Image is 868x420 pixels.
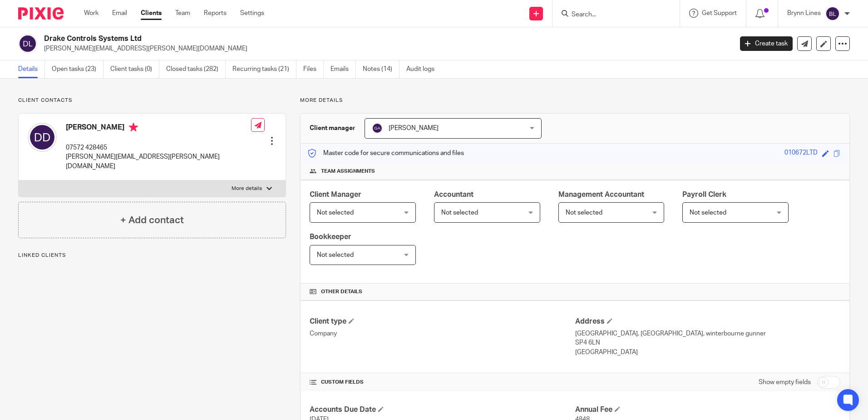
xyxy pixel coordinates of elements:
[175,9,190,18] a: Team
[441,210,478,216] span: Not selected
[18,7,64,20] img: Pixie
[575,329,840,338] p: [GEOGRAPHIC_DATA], [GEOGRAPHIC_DATA], winterbourne gunner
[52,60,104,78] a: Open tasks (23)
[575,348,840,357] p: [GEOGRAPHIC_DATA]
[66,152,251,171] p: [PERSON_NAME][EMAIL_ADDRESS][PERSON_NAME][DOMAIN_NAME]
[110,60,159,78] a: Client tasks (0)
[406,60,441,78] a: Audit logs
[303,60,324,78] a: Files
[372,123,383,134] img: svg%3E
[129,123,138,132] i: Primary
[317,252,354,258] span: Not selected
[310,317,575,326] h4: Client type
[558,191,644,198] span: Management Accountant
[571,11,652,19] input: Search
[66,123,251,134] h4: [PERSON_NAME]
[759,378,811,387] label: Show empty fields
[321,288,362,295] span: Other details
[389,125,439,131] span: [PERSON_NAME]
[310,379,575,386] h4: CUSTOM FIELDS
[575,317,840,326] h4: Address
[141,9,162,18] a: Clients
[232,185,262,192] p: More details
[310,405,575,415] h4: Accounts Due Date
[310,191,361,198] span: Client Manager
[825,6,840,21] img: svg%3E
[18,97,286,104] p: Client contacts
[740,36,793,51] a: Create task
[434,191,473,198] span: Accountant
[44,44,726,53] p: [PERSON_NAME][EMAIL_ADDRESS][PERSON_NAME][DOMAIN_NAME]
[310,124,355,133] h3: Client manager
[44,34,590,44] h2: Drake Controls Systems Ltd
[330,60,356,78] a: Emails
[310,233,351,240] span: Bookkeeper
[566,210,602,216] span: Not selected
[28,123,57,152] img: svg%3E
[307,149,464,158] p: Master code for secure communications and files
[18,252,286,259] p: Linked clients
[120,213,184,227] h4: + Add contact
[204,9,227,18] a: Reports
[18,60,45,78] a: Details
[112,9,127,18] a: Email
[682,191,726,198] span: Payroll Clerk
[232,60,296,78] a: Recurring tasks (21)
[310,329,575,338] p: Company
[363,60,399,78] a: Notes (14)
[166,60,226,78] a: Closed tasks (282)
[702,10,737,16] span: Get Support
[84,9,99,18] a: Work
[575,405,840,415] h4: Annual Fee
[18,34,37,53] img: svg%3E
[240,9,264,18] a: Settings
[787,9,821,18] p: Brynn Lines
[66,143,251,152] p: 07572 428465
[690,210,726,216] span: Not selected
[321,168,375,175] span: Team assignments
[575,338,840,347] p: SP4 6LN
[317,210,354,216] span: Not selected
[784,148,818,159] div: 010672LTD
[300,97,850,104] p: More details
